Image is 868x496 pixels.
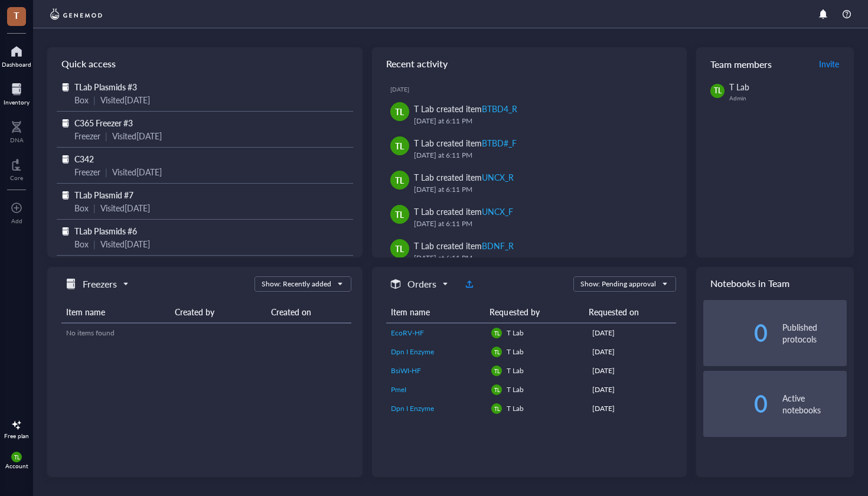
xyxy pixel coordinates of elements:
div: | [105,165,107,178]
div: Freezer [74,129,100,142]
div: [DATE] [592,366,671,376]
div: Visited [DATE] [100,237,150,250]
span: TLab Plasmids #3 [74,81,137,93]
th: Item name [386,301,485,323]
span: Invite [819,58,839,70]
div: [DATE] at 6:11 PM [414,184,668,195]
div: Visited [DATE] [100,201,150,214]
div: T Lab created item [414,239,514,252]
span: C365 Freezer #3 [74,117,133,129]
div: Box [74,237,89,250]
div: Published protocols [782,321,847,345]
span: TL [395,208,404,221]
th: Requested on [584,301,671,323]
a: TLT Lab created itemBTBD4_R[DATE] at 6:11 PM [381,97,678,132]
a: EcoRV-HF [391,328,482,338]
div: Inventory [4,99,30,106]
span: PmeI [391,384,406,394]
div: [DATE] at 6:11 PM [414,115,668,127]
a: BsiWI-HF [391,366,482,376]
span: T Lab [507,366,524,376]
a: TLT Lab created itemUNCX_R[DATE] at 6:11 PM [381,166,678,200]
a: DNA [10,118,24,143]
span: TL [714,86,722,96]
div: Visited [DATE] [100,93,150,106]
span: TL [395,139,404,152]
div: Free plan [4,432,29,439]
span: TL [494,406,500,412]
th: Item name [61,301,170,323]
div: 0 [703,394,768,413]
div: T Lab created item [414,205,513,218]
div: Show: Recently added [262,279,331,289]
div: DNA [10,136,24,143]
span: TL [494,368,500,374]
div: [DATE] at 6:11 PM [414,218,668,230]
a: Dpn I Enzyme [391,347,482,357]
div: Account [5,462,28,469]
div: Notebooks in Team [696,267,854,300]
span: TL [395,105,404,118]
div: Team members [696,47,854,80]
span: BsiWI-HF [391,366,421,376]
a: TLT Lab created itemBTBD#_F[DATE] at 6:11 PM [381,132,678,166]
a: Dashboard [2,42,31,68]
span: TLab Plasmid #7 [74,189,133,201]
span: T Lab [507,384,524,394]
div: BTBD#_F [482,137,517,149]
a: Inventory [4,80,30,106]
span: T Lab [507,347,524,357]
span: Dpn I Enzyme [391,347,434,357]
div: [DATE] [390,86,678,93]
div: T Lab created item [414,136,517,149]
div: Recent activity [372,47,687,80]
span: TL [14,454,19,461]
span: TL [494,387,500,393]
h5: Orders [407,277,436,291]
div: 0 [703,324,768,342]
div: UNCX_F [482,205,513,217]
th: Created on [266,301,351,323]
div: [DATE] [592,347,671,357]
h5: Freezers [83,277,117,291]
div: | [93,93,96,106]
a: TLT Lab created itemBDNF_R[DATE] at 6:11 PM [381,234,678,269]
span: EcoRV-HF [391,328,424,338]
div: Box [74,93,89,106]
div: Dashboard [2,61,31,68]
span: C342 [74,153,94,165]
span: TL [494,349,500,355]
div: Box [74,201,89,214]
span: T Lab [507,328,524,338]
a: PmeI [391,384,482,395]
div: | [105,129,107,142]
div: [DATE] at 6:11 PM [414,149,668,161]
a: Invite [818,54,840,73]
span: Dpn I Enzyme [391,403,434,413]
div: [DATE] [592,403,671,414]
div: Visited [DATE] [112,165,162,178]
a: Core [10,155,23,181]
span: T [14,8,19,22]
div: Show: Pending approval [580,279,656,289]
div: BTBD4_R [482,103,517,115]
div: Add [11,217,22,224]
div: T Lab created item [414,102,517,115]
div: | [93,201,96,214]
img: genemod-logo [47,7,105,21]
th: Created by [170,301,267,323]
div: Admin [729,94,847,102]
div: Visited [DATE] [112,129,162,142]
div: [DATE] [592,384,671,395]
div: | [93,237,96,250]
div: Freezer [74,165,100,178]
span: TL [494,330,500,337]
div: Quick access [47,47,363,80]
div: Core [10,174,23,181]
div: [DATE] [592,328,671,338]
a: TLT Lab created itemUNCX_F[DATE] at 6:11 PM [381,200,678,234]
div: Active notebooks [782,392,847,416]
th: Requested by [485,301,584,323]
span: TLab Plasmids #6 [74,225,137,237]
span: T Lab [507,403,524,413]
